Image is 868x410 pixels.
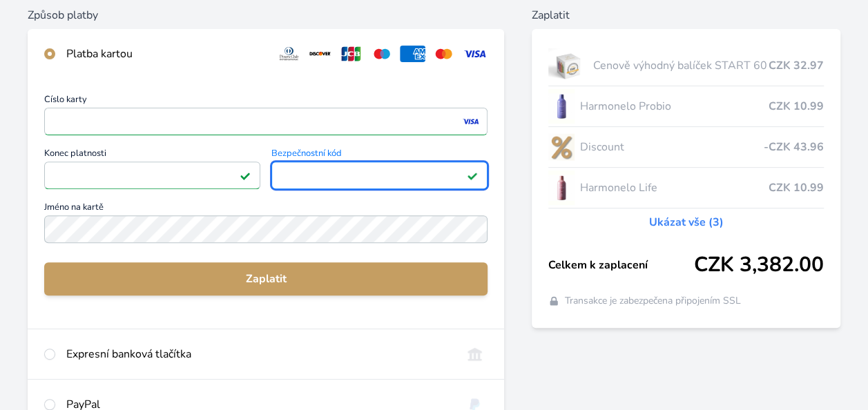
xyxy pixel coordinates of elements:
[271,149,488,162] span: Bezpečnostní kód
[338,46,364,62] img: jcb.svg
[431,46,456,62] img: mc.svg
[278,166,481,185] iframe: Iframe pro bezpečnostní kód
[369,46,395,62] img: maestro.svg
[44,95,488,108] span: Číslo karty
[307,46,333,62] img: discover.svg
[580,98,769,115] span: Harmonelo Probio
[461,115,480,128] img: visa
[44,262,488,295] button: Zaplatit
[240,170,251,181] img: Platné pole
[50,166,254,185] iframe: Iframe pro datum vypršení platnosti
[400,46,425,62] img: amex.svg
[66,346,451,362] div: Expresní banková tlačítka
[580,179,769,196] span: Harmonelo Life
[769,179,824,196] span: CZK 10.99
[548,89,575,124] img: CLEAN_PROBIO_se_stinem_x-lo.jpg
[66,46,265,62] div: Platba kartou
[593,57,769,74] span: Cenově výhodný balíček START 60
[580,139,764,155] span: Discount
[532,7,840,23] h6: Zaplatit
[764,139,824,155] span: -CZK 43.96
[548,257,694,273] span: Celkem k zaplacení
[55,271,476,287] span: Zaplatit
[462,46,488,62] img: visa.svg
[548,170,575,205] img: CLEAN_LIFE_se_stinem_x-lo.jpg
[548,48,588,83] img: start.jpg
[462,346,488,362] img: onlineBanking_CZ.svg
[649,214,724,231] a: Ukázat vše (3)
[50,112,481,131] iframe: Iframe pro číslo karty
[44,203,488,215] span: Jméno na kartě
[276,46,302,62] img: diners.svg
[769,57,824,74] span: CZK 32.97
[44,215,488,243] input: Jméno na kartě
[44,149,260,162] span: Konec platnosti
[467,170,478,181] img: Platné pole
[28,7,504,23] h6: Způsob platby
[694,253,824,277] span: CZK 3,382.00
[565,294,741,308] span: Transakce je zabezpečena připojením SSL
[769,98,824,115] span: CZK 10.99
[548,130,575,164] img: discount-lo.png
